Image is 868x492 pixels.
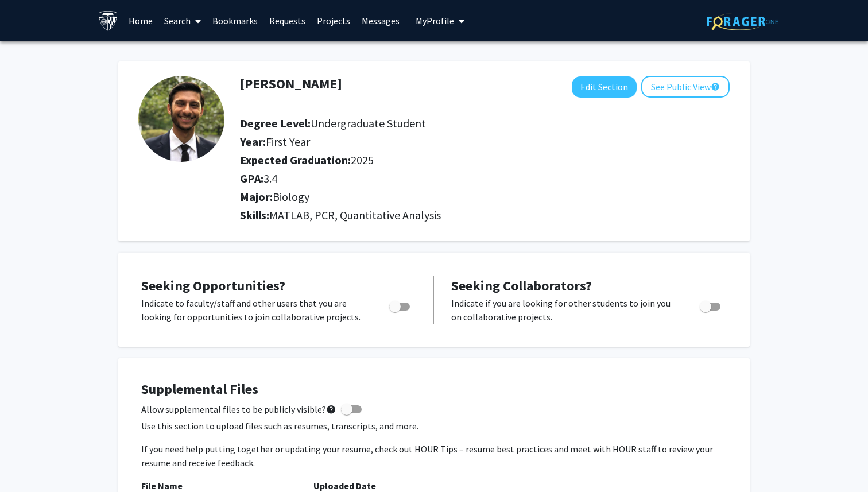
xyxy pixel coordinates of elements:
[313,480,376,491] b: Uploaded Date
[240,208,730,222] h2: Skills:
[207,1,263,41] a: Bookmarks
[273,189,309,204] span: Biology
[266,134,310,149] span: First Year
[451,296,678,324] p: Indicate if you are looking for other students to join you on collaborative projects.
[240,190,730,204] h2: Major:
[141,480,183,491] b: File Name
[141,296,367,324] p: Indicate to faculty/staff and other users that you are looking for opportunities to join collabor...
[240,172,719,185] h2: GPA:
[141,381,727,398] h4: Supplemental Files
[641,76,730,98] button: See Public View
[311,116,426,130] span: Undergraduate Student
[269,208,441,222] span: MATLAB, PCR, Quantitative Analysis
[240,76,342,92] h1: [PERSON_NAME]
[451,277,592,295] span: Seeking Collaborators?
[240,135,719,149] h2: Year:
[385,296,416,313] div: Toggle
[711,80,720,94] mat-icon: help
[138,76,224,162] img: Profile Picture
[356,1,405,41] a: Messages
[9,440,49,483] iframe: Chat
[263,171,277,185] span: 3.4
[326,402,336,416] mat-icon: help
[141,419,727,433] p: Use this section to upload files such as resumes, transcripts, and more.
[707,13,778,30] img: ForagerOne Logo
[98,11,118,31] img: Johns Hopkins University Logo
[572,76,637,98] button: Edit Section
[141,402,336,416] span: Allow supplemental files to be publicly visible?
[263,1,311,41] a: Requests
[695,296,727,313] div: Toggle
[158,1,207,41] a: Search
[311,1,356,41] a: Projects
[141,277,285,295] span: Seeking Opportunities?
[141,442,727,470] p: If you need help putting together or updating your resume, check out HOUR Tips – resume best prac...
[240,153,719,167] h2: Expected Graduation:
[123,1,158,41] a: Home
[416,15,454,26] span: My Profile
[240,117,719,130] h2: Degree Level:
[351,153,374,167] span: 2025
